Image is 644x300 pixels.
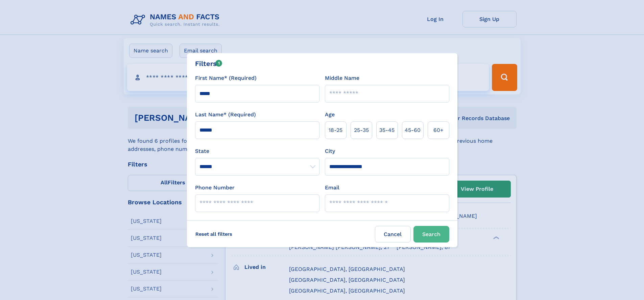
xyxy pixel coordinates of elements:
[195,184,235,192] label: Phone Number
[325,111,335,119] label: Age
[329,126,342,134] span: 18‑25
[325,147,335,155] label: City
[195,147,319,155] label: State
[195,111,256,119] label: Last Name* (Required)
[413,226,449,243] button: Search
[325,74,359,82] label: Middle Name
[191,226,237,242] label: Reset all filters
[405,126,421,134] span: 45‑60
[433,126,444,134] span: 60+
[375,226,411,243] label: Cancel
[379,126,395,134] span: 35‑45
[354,126,369,134] span: 25‑35
[325,184,339,192] label: Email
[195,59,222,69] div: Filters
[195,74,257,82] label: First Name* (Required)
